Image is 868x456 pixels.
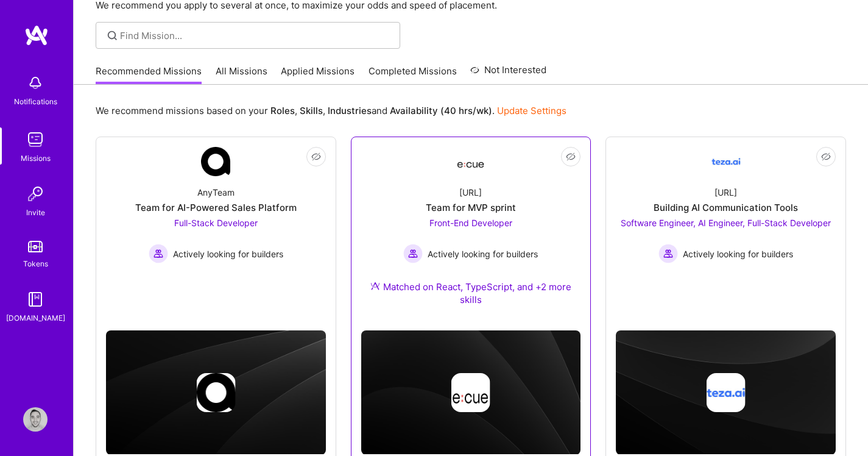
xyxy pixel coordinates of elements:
div: Team for AI-Powered Sales Platform [135,201,297,214]
img: cover [361,330,581,455]
img: teamwork [23,127,48,152]
div: Team for MVP sprint [426,201,516,214]
i: icon EyeClosed [566,152,576,162]
div: Tokens [23,257,48,270]
div: [DOMAIN_NAME] [6,312,65,324]
img: Company Logo [201,147,230,176]
img: logo [24,24,49,46]
i: icon SearchGrey [105,29,119,43]
div: [URL] [459,186,482,199]
div: Notifications [14,95,57,108]
b: Roles [270,105,295,116]
a: Not Interested [470,63,546,85]
img: Company Logo [456,151,485,173]
div: Invite [26,206,45,219]
i: icon EyeClosed [311,152,321,162]
img: guide book [23,287,48,312]
img: User Avatar [23,407,48,432]
div: Matched on React, TypeScript, and +2 more skills [361,280,581,306]
img: Company logo [707,373,746,412]
img: Ateam Purple Icon [370,281,380,291]
img: tokens [28,241,43,252]
a: Applied Missions [281,65,355,85]
a: User Avatar [20,407,51,432]
a: Company Logo[URL]Team for MVP sprintFront-End Developer Actively looking for buildersActively loo... [361,147,581,321]
img: Invite [23,182,48,206]
img: Company logo [196,373,235,412]
span: Actively looking for builders [683,248,793,260]
div: [URL] [715,186,737,199]
img: Company logo [451,373,490,412]
b: Industries [328,105,372,116]
div: AnyTeam [197,186,235,199]
img: Actively looking for builders [149,244,168,263]
b: Availability (40 hrs/wk) [390,105,492,116]
b: Skills [300,105,323,116]
span: Software Engineer, AI Engineer, Full-Stack Developer [621,218,831,228]
a: All Missions [216,65,267,85]
a: Update Settings [497,105,566,116]
img: Actively looking for builders [658,244,678,263]
span: Full-Stack Developer [174,218,258,228]
a: Company Logo[URL]Building AI Communication ToolsSoftware Engineer, AI Engineer, Full-Stack Develo... [616,147,836,296]
span: Actively looking for builders [173,248,283,260]
p: We recommend missions based on your , , and . [96,104,566,117]
img: Actively looking for builders [403,244,423,263]
a: Company LogoAnyTeamTeam for AI-Powered Sales PlatformFull-Stack Developer Actively looking for bu... [106,147,326,296]
span: Actively looking for builders [428,248,538,260]
img: cover [106,330,326,455]
div: Missions [21,152,51,165]
input: Find Mission... [120,29,391,42]
img: Company Logo [711,147,741,176]
span: Front-End Developer [429,218,512,228]
a: Completed Missions [369,65,457,85]
img: cover [616,330,836,455]
i: icon EyeClosed [821,152,831,162]
div: Building AI Communication Tools [654,201,798,214]
img: bell [23,71,48,95]
a: Recommended Missions [96,65,202,85]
